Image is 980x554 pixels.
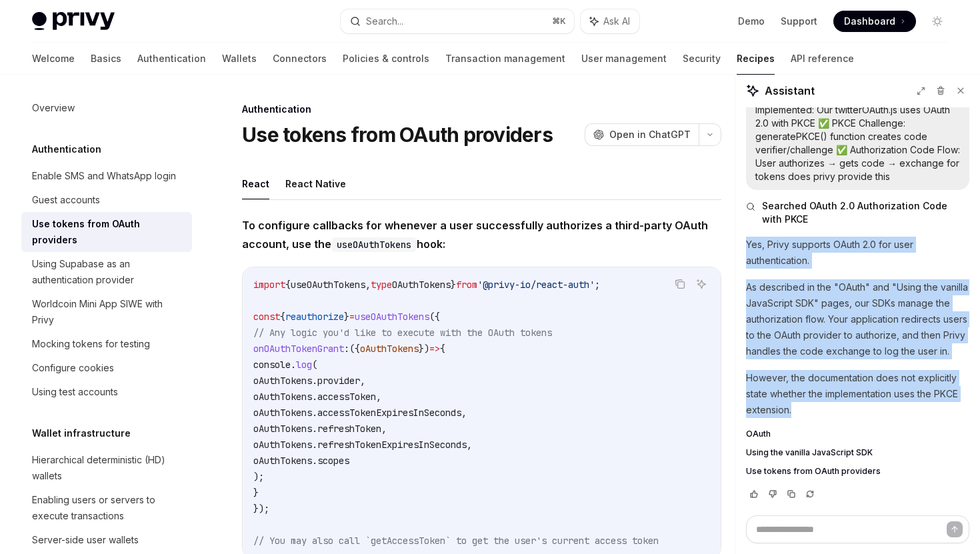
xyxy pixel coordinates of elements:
span: '@privy-io/react-auth' [477,279,595,291]
span: Dashboard [844,15,895,28]
span: scopes [317,455,349,467]
span: console [253,359,291,371]
span: refreshTokenExpiresInSeconds [317,439,467,451]
a: Support [781,15,817,28]
span: oAuthTokens [253,455,312,467]
span: }); [253,503,269,515]
span: oAuthTokens [253,391,312,403]
span: . [312,391,317,403]
div: Worldcoin Mini App SIWE with Privy [32,296,184,328]
span: ({ [349,343,360,355]
span: { [280,311,285,323]
span: } [344,311,349,323]
button: React [242,168,269,199]
span: // Any logic you'd like to execute with the OAuth tokens [253,327,552,339]
span: oAuthTokens [253,439,312,451]
a: API reference [791,43,854,75]
span: . [312,423,317,435]
span: ); [253,471,264,483]
a: Server-side user wallets [21,528,192,552]
div: Authentication [242,103,721,116]
p: However, the documentation does not explicitly state whether the implementation uses the PKCE ext... [746,370,969,418]
h5: Wallet infrastructure [32,425,131,441]
span: oAuthTokens [253,423,312,435]
a: User management [581,43,667,75]
a: Security [683,43,721,75]
a: Guest accounts [21,188,192,212]
span: } [451,279,456,291]
button: Ask AI [581,9,639,33]
div: Enable SMS and WhatsApp login [32,168,176,184]
span: // You may also call `getAccessToken` to get the user's current access token [253,535,659,547]
span: log [296,359,312,371]
span: . [312,455,317,467]
button: Search...⌘K [341,9,573,33]
a: Configure cookies [21,356,192,380]
span: Use tokens from OAuth providers [746,466,881,477]
h5: Authentication [32,141,101,157]
span: accessToken [317,391,376,403]
button: Ask AI [693,275,710,293]
span: accessTokenExpiresInSeconds [317,407,461,419]
a: Basics [91,43,121,75]
span: OAuth [746,429,771,439]
button: Open in ChatGPT [585,123,699,146]
a: Using Supabase as an authentication provider [21,252,192,292]
a: Transaction management [445,43,565,75]
span: { [285,279,291,291]
span: useOAuthTokens [291,279,365,291]
button: React Native [285,168,346,199]
span: refreshToken [317,423,381,435]
div: OAuth 2.0 Authorization Code with PKCE ✅ ✅ Implemented: Our twitterOAuth.js uses OAuth 2.0 with P... [755,90,960,183]
span: . [312,375,317,387]
button: Copy the contents from the code block [671,275,689,293]
button: Toggle dark mode [927,11,948,32]
span: , [461,407,467,419]
a: Enable SMS and WhatsApp login [21,164,192,188]
strong: To configure callbacks for whenever a user successfully authorizes a third-party OAuth account, u... [242,219,708,251]
div: Enabling users or servers to execute transactions [32,492,184,524]
span: . [291,359,296,371]
a: Mocking tokens for testing [21,332,192,356]
a: Overview [21,96,192,120]
span: oAuthTokens [253,375,312,387]
img: light logo [32,12,115,31]
button: Searched OAuth 2.0 Authorization Code with PKCE [746,199,969,226]
div: Overview [32,100,75,116]
span: Using the vanilla JavaScript SDK [746,447,873,458]
span: , [365,279,371,291]
span: ({ [429,311,440,323]
span: => [429,343,440,355]
button: Send message [947,521,963,537]
span: oAuthTokens [360,343,419,355]
span: ; [595,279,600,291]
a: Connectors [273,43,327,75]
span: . [312,407,317,419]
span: } [253,487,259,499]
span: Assistant [765,83,815,99]
span: reauthorize [285,311,344,323]
a: Dashboard [833,11,916,32]
span: , [376,391,381,403]
div: Hierarchical deterministic (HD) wallets [32,452,184,484]
code: useOAuthTokens [331,237,417,252]
a: Use tokens from OAuth providers [746,466,969,477]
div: Using Supabase as an authentication provider [32,256,184,288]
span: : [344,343,349,355]
a: Demo [738,15,765,28]
div: Using test accounts [32,384,118,400]
span: , [360,375,365,387]
span: onOAuthTokenGrant [253,343,344,355]
a: Use tokens from OAuth providers [21,212,192,252]
div: Server-side user wallets [32,532,139,548]
a: Authentication [137,43,206,75]
span: const [253,311,280,323]
a: Enabling users or servers to execute transactions [21,488,192,528]
span: ⌘ K [552,16,566,27]
a: OAuth [746,429,969,439]
span: }) [419,343,429,355]
div: Configure cookies [32,360,114,376]
h1: Use tokens from OAuth providers [242,123,553,147]
a: Hierarchical deterministic (HD) wallets [21,448,192,488]
span: OAuthTokens [392,279,451,291]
